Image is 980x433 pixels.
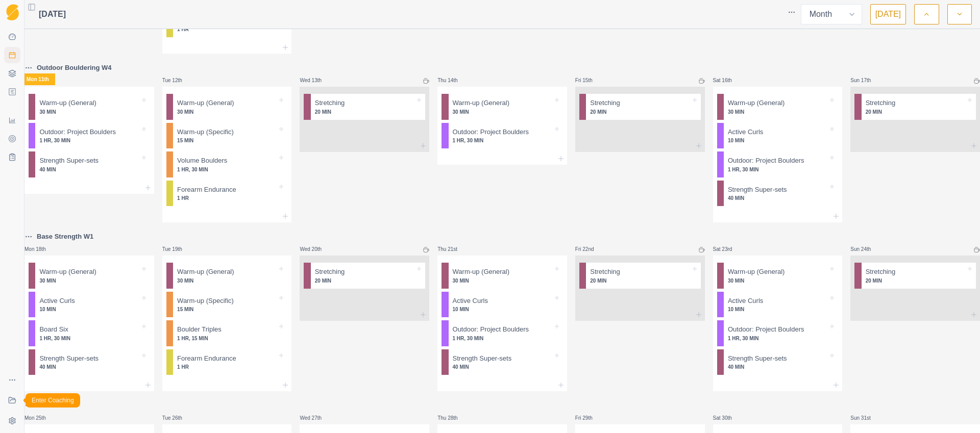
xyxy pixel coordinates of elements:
p: Stretching [866,267,896,277]
p: Strength Super-sets [728,353,787,364]
a: Logo [4,4,20,20]
div: Stretching20 MIN [579,263,701,289]
div: Warm-up (Specific)15 MIN [166,292,288,318]
p: Base Strength W1 [37,232,93,242]
div: Active Curls10 MIN [29,292,150,318]
img: Logo [6,4,19,21]
div: Warm-up (General)30 MIN [717,263,839,289]
p: Sun 17th [850,77,881,84]
p: Warm-up (General) [39,98,96,108]
p: Outdoor: Project Boulders [728,324,804,335]
div: Strength Super-sets40 MIN [717,181,839,207]
p: 10 MIN [728,305,828,313]
p: 10 MIN [39,305,139,313]
p: 1 HR, 15 MIN [177,335,277,342]
p: Warm-up (General) [177,267,234,277]
p: 20 MIN [866,277,966,285]
p: 30 MIN [39,108,139,116]
p: Mon 25th [24,414,55,422]
p: Wed 27th [300,414,330,422]
p: Warm-up (Specific) [177,127,234,137]
div: Stretching20 MIN [304,263,425,289]
p: Tue 26th [162,414,193,422]
p: Stretching [315,267,345,277]
p: 20 MIN [866,108,966,116]
button: [DATE] [870,4,906,24]
p: Fri 15th [575,77,606,84]
div: Outdoor: Project Boulders1 HR, 30 MIN [717,320,839,346]
p: Stretching [866,98,896,108]
div: Enter Coaching [26,393,80,407]
p: 40 MIN [453,363,553,371]
p: Outdoor: Project Boulders [728,156,804,166]
p: 1 HR [177,363,277,371]
p: Forearm Endurance [177,353,236,364]
p: Board Six [39,324,68,335]
div: Stretching20 MIN [854,263,976,289]
p: Sat 16th [713,77,744,84]
p: Strength Super-sets [728,185,787,195]
p: 10 MIN [728,137,828,144]
div: Outdoor: Project Boulders1 HR, 30 MIN [29,123,150,149]
p: 40 MIN [728,363,828,371]
p: 1 HR [177,26,277,33]
p: 15 MIN [177,137,277,144]
p: Sat 30th [713,414,744,422]
p: Wed 20th [300,245,330,253]
p: Warm-up (General) [453,267,509,277]
div: Warm-up (General)30 MIN [442,263,563,289]
p: 20 MIN [590,108,690,116]
p: Warm-up (General) [728,267,785,277]
div: Outdoor: Project Boulders1 HR, 30 MIN [717,151,839,177]
div: Warm-up (General)30 MIN [29,263,150,289]
p: Volume Boulders [177,156,227,166]
p: Thu 14th [437,77,468,84]
p: 30 MIN [177,277,277,285]
p: Boulder Triples [177,324,222,335]
div: Stretching20 MIN [854,94,976,120]
p: 30 MIN [39,277,139,285]
p: Mon 11th [24,73,55,85]
div: Board Six1 HR, 30 MIN [29,320,150,346]
div: Stretching20 MIN [579,94,701,120]
p: 1 HR, 30 MIN [39,137,139,144]
p: Wed 13th [300,77,330,84]
div: Strength Super-sets40 MIN [29,151,150,177]
p: 10 MIN [453,305,553,313]
p: 40 MIN [39,166,139,173]
p: Strength Super-sets [39,156,99,166]
p: 30 MIN [728,277,828,285]
p: Active Curls [728,296,763,306]
p: Thu 28th [437,414,468,422]
div: Volume Boulders1 HR, 30 MIN [166,151,288,177]
p: 1 HR, 30 MIN [728,335,828,342]
p: Outdoor Bouldering W4 [37,63,112,73]
p: Warm-up (Specific) [177,296,234,306]
p: 1 HR, 30 MIN [453,137,553,144]
p: Sun 24th [850,245,881,253]
p: Sun 31st [850,414,881,422]
p: Outdoor: Project Boulders [453,324,529,335]
p: Tue 19th [162,245,193,253]
p: Thu 21st [437,245,468,253]
div: Active Curls10 MIN [442,292,563,318]
p: 40 MIN [728,194,828,202]
p: Stretching [315,98,345,108]
p: Strength Super-sets [39,353,99,364]
div: Warm-up (Specific)15 MIN [166,123,288,149]
div: Warm-up (General)30 MIN [717,94,839,120]
p: 1 HR, 30 MIN [453,335,553,342]
p: 30 MIN [177,108,277,116]
p: 1 HR, 30 MIN [728,166,828,173]
div: Strength Super-sets40 MIN [29,349,150,375]
div: Active Curls10 MIN [717,123,839,149]
div: Outdoor: Project Boulders1 HR, 30 MIN [442,123,563,149]
div: Strength Super-sets40 MIN [442,349,563,375]
div: Stretching20 MIN [304,94,425,120]
div: Boulder Triples1 HR, 15 MIN [166,320,288,346]
p: Active Curls [39,296,75,306]
p: Warm-up (General) [453,98,509,108]
p: Tue 12th [162,77,193,84]
p: 20 MIN [315,277,415,285]
p: Strength Super-sets [453,353,512,364]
